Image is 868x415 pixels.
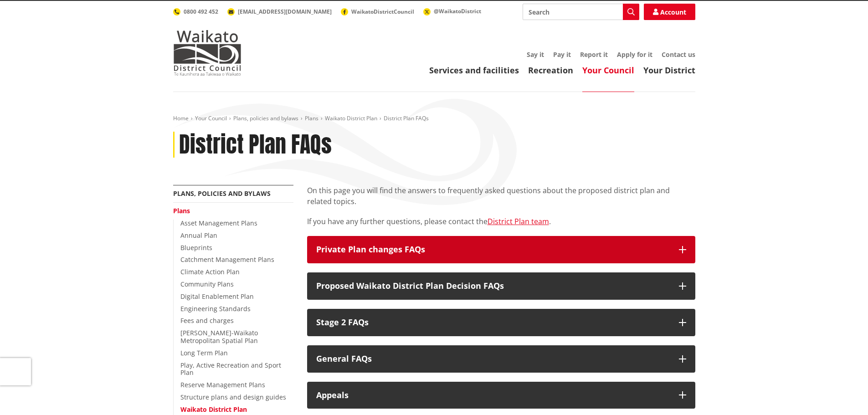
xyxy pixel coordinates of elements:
a: Plans [173,206,190,215]
p: On this page you will find the answers to frequently asked questions about the proposed district ... [307,185,695,207]
a: Report it [580,50,608,59]
a: Waikato District Plan [325,114,377,122]
a: Community Plans [180,280,234,288]
h3: Proposed Waikato District Plan Decision FAQs [316,282,670,291]
h3: Private Plan changes FAQs [316,245,670,254]
a: Long Term Plan [180,348,228,357]
input: Search input [523,4,639,20]
nav: breadcrumb [173,115,695,123]
a: Services and facilities [429,65,519,76]
a: Plans [305,114,318,122]
button: Appeals [307,382,695,409]
a: Structure plans and design guides [180,393,286,401]
a: Waikato District Plan [180,405,247,414]
a: Annual Plan [180,231,217,240]
a: WaikatoDistrictCouncil [341,8,414,15]
h1: District Plan FAQs [179,132,332,158]
button: Stage 2 FAQs [307,309,695,336]
span: General FAQs [316,353,372,364]
a: Catchment Management Plans [180,255,274,264]
button: General FAQs [307,345,695,373]
a: [EMAIL_ADDRESS][DOMAIN_NAME] [227,8,332,15]
img: Waikato District Council - Te Kaunihera aa Takiwaa o Waikato [173,30,241,76]
a: Pay it [553,50,571,59]
span: WaikatoDistrictCouncil [351,8,414,15]
button: Proposed Waikato District Plan Decision FAQs [307,272,695,300]
a: Digital Enablement Plan [180,292,254,301]
a: Home [173,114,189,122]
a: Plans, policies and bylaws [233,114,298,122]
a: Reserve Management Plans [180,380,265,389]
a: 0800 492 452 [173,8,218,15]
span: District Plan FAQs [384,114,429,122]
a: Fees and charges [180,316,234,325]
a: Say it [527,50,544,59]
a: Recreation [528,65,573,76]
p: If you have any further questions, please contact the . [307,216,695,227]
a: Blueprints [180,243,212,252]
a: Your Council [195,114,227,122]
iframe: Messenger Launcher [826,377,859,410]
span: [EMAIL_ADDRESS][DOMAIN_NAME] [238,8,332,15]
div: Appeals [316,391,670,400]
span: 0800 492 452 [184,8,218,15]
a: Apply for it [617,50,652,59]
a: Your Council [582,65,634,76]
span: @WaikatoDistrict [434,7,481,15]
a: Climate Action Plan [180,267,240,276]
a: [PERSON_NAME]-Waikato Metropolitan Spatial Plan [180,328,258,345]
a: @WaikatoDistrict [423,7,481,15]
a: Your District [643,65,695,76]
a: Play, Active Recreation and Sport Plan [180,361,281,377]
a: Engineering Standards [180,304,251,313]
a: Plans, policies and bylaws [173,189,271,198]
h3: Stage 2 FAQs [316,318,670,327]
button: Private Plan changes FAQs [307,236,695,263]
a: District Plan team [488,216,549,226]
a: Asset Management Plans [180,219,257,227]
a: Contact us [662,50,695,59]
a: Account [644,4,695,20]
